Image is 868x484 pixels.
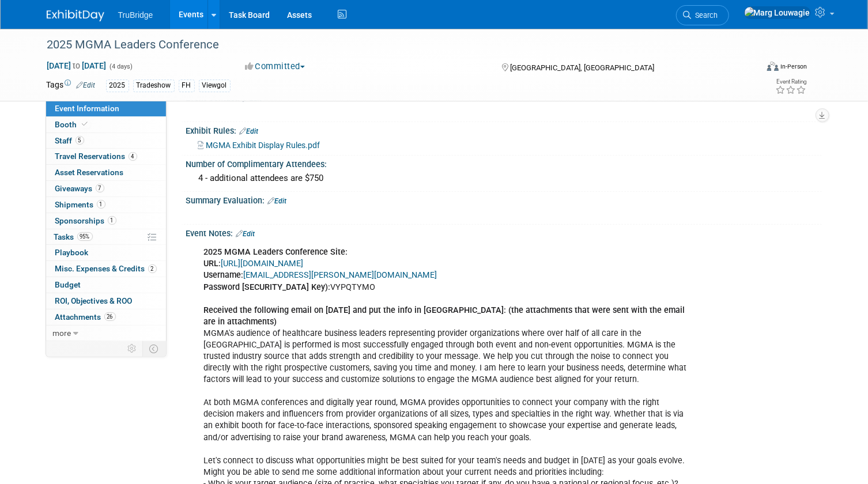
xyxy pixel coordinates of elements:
[71,61,82,70] span: to
[55,168,124,177] span: Asset Reservations
[55,136,84,145] span: Staff
[129,152,137,161] span: 4
[118,10,153,20] span: TruBridge
[244,270,437,280] a: [EMAIL_ADDRESS][PERSON_NAME][DOMAIN_NAME]
[47,60,107,71] span: [DATE] [DATE]
[142,341,166,356] td: Toggle Event Tabs
[46,181,166,196] a: Giveaways7
[46,149,166,164] a: Travel Reservations4
[53,328,71,338] span: more
[204,259,221,269] b: URL:
[776,79,807,85] div: Event Rating
[108,216,116,225] span: 1
[206,141,320,150] span: MGMA Exhibit Display Rules.pdf
[55,280,81,289] span: Budget
[133,80,175,92] div: Tradeshow
[236,230,255,238] a: Edit
[186,225,822,240] div: Event Notes:
[241,60,310,73] button: Committed
[76,136,84,145] span: 5
[186,156,822,170] div: Number of Complimentary Attendees:
[767,62,779,71] img: Format-Inperson.png
[55,296,133,305] span: ROI, Objectives & ROO
[148,264,157,273] span: 2
[46,101,166,116] a: Event Information
[55,312,116,322] span: Attachments
[55,104,120,113] span: Event Information
[195,169,813,187] div: 4 - additional attendees are $750
[198,141,320,150] a: MGMA Exhibit Display Rules.pdf
[46,117,166,133] a: Booth
[204,270,244,280] b: Username:
[780,62,807,71] div: In-Person
[82,121,88,127] i: Booth reservation complete
[97,200,105,209] span: 1
[199,80,231,92] div: Viewgol
[55,264,157,273] span: Misc. Expenses & Credits
[46,133,166,149] a: Staff5
[55,120,90,129] span: Booth
[47,10,104,21] img: ExhibitDay
[186,122,822,137] div: Exhibit Rules:
[179,80,195,92] div: FH
[204,282,331,292] b: Password [SECURITY_DATA] Key):
[510,63,654,72] span: [GEOGRAPHIC_DATA], [GEOGRAPHIC_DATA]
[46,165,166,180] a: Asset Reservations
[204,305,685,327] b: Received the following email on [DATE] and put the info in [GEOGRAPHIC_DATA]: (the attachments th...
[46,229,166,245] a: Tasks95%
[123,341,143,356] td: Personalize Event Tab Strip
[55,248,89,257] span: Playbook
[221,259,304,269] a: [URL][DOMAIN_NAME]
[46,197,166,213] a: Shipments1
[109,63,133,70] span: (4 days)
[55,152,137,161] span: Travel Reservations
[676,5,729,25] a: Search
[240,127,259,135] a: Edit
[43,35,743,55] div: 2025 MGMA Leaders Conference
[268,197,287,205] a: Edit
[744,6,811,19] img: Marg Louwagie
[695,60,807,77] div: Event Format
[46,293,166,309] a: ROI, Objectives & ROO
[46,245,166,260] a: Playbook
[54,232,93,241] span: Tasks
[692,11,718,20] span: Search
[77,81,96,89] a: Edit
[106,80,129,92] div: 2025
[204,247,348,257] b: 2025 MGMA Leaders Conference Site:
[186,192,822,207] div: Summary Evaluation:
[46,277,166,293] a: Budget
[46,213,166,229] a: Sponsorships1
[96,184,104,192] span: 7
[55,200,105,209] span: Shipments
[55,184,104,193] span: Giveaways
[47,79,96,92] td: Tags
[77,232,93,241] span: 95%
[46,261,166,277] a: Misc. Expenses & Credits2
[55,216,116,225] span: Sponsorships
[46,309,166,325] a: Attachments26
[46,326,166,341] a: more
[104,312,116,321] span: 26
